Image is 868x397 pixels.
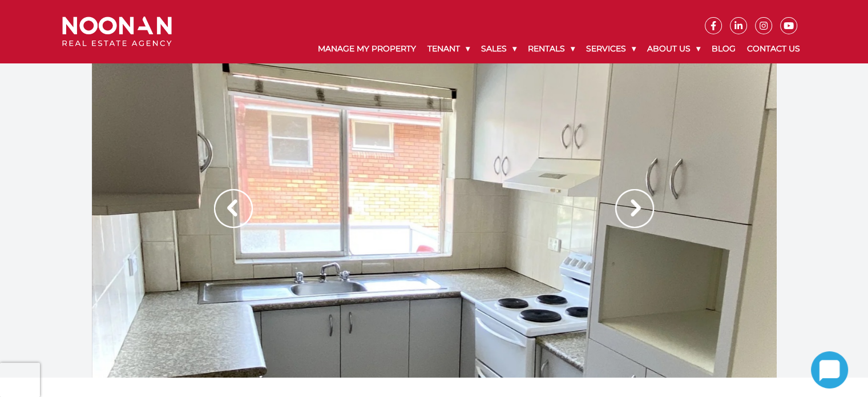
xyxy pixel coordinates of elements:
a: About Us [641,34,706,63]
a: Sales [475,34,522,63]
a: Rentals [522,34,580,63]
a: Tenant [422,34,475,63]
img: Noonan Real Estate Agency [62,17,172,47]
a: Manage My Property [312,34,422,63]
a: Blog [706,34,741,63]
img: Arrow slider [214,189,253,228]
a: Contact Us [741,34,806,63]
a: Services [580,34,641,63]
img: Arrow slider [615,189,654,228]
